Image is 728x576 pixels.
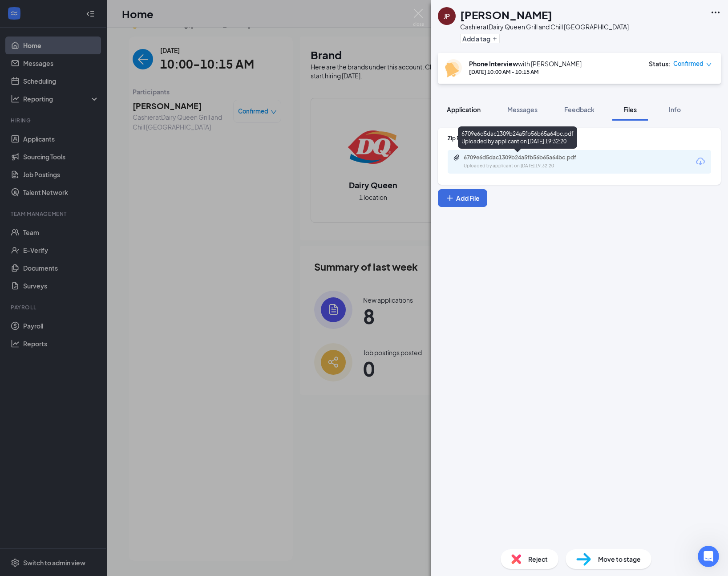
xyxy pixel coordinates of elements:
div: Uploaded by applicant on [DATE] 19:32:20 [464,162,597,170]
span: Feedback [564,105,595,114]
span: Messages [507,105,538,114]
span: down [706,61,712,68]
div: with [PERSON_NAME] [469,59,582,68]
div: Status : [649,59,671,68]
svg: Plus [445,194,454,203]
h1: [PERSON_NAME] [460,7,552,22]
span: Confirmed [673,59,704,68]
div: [DATE] 10:00 AM - 10:15 AM [469,68,582,76]
svg: Paperclip [453,154,460,161]
div: Zip Recruiter Resume [448,134,711,142]
a: Paperclip6709e6d5dac1309b24a5fb56b65a64bc.pdfUploaded by applicant on [DATE] 19:32:20 [453,154,597,170]
b: Phone Interview [469,60,518,68]
span: Application [447,105,481,114]
button: PlusAdd a tag [460,34,500,43]
button: Add FilePlus [438,189,487,207]
div: 6709e6d5dac1309b24a5fb56b65a64bc.pdf Uploaded by applicant on [DATE] 19:32:20 [458,126,577,149]
span: Files [623,105,637,114]
iframe: Intercom live chat [698,546,719,567]
div: Cashier at Dairy Queen Grill and Chill [GEOGRAPHIC_DATA] [460,22,629,31]
div: 6709e6d5dac1309b24a5fb56b65a64bc.pdf [464,154,588,161]
span: Info [669,105,681,114]
svg: Ellipses [710,7,721,18]
div: JP [444,12,450,20]
svg: Plus [492,36,497,41]
span: Move to stage [598,554,641,564]
span: Reject [528,554,548,564]
svg: Download [695,156,706,167]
